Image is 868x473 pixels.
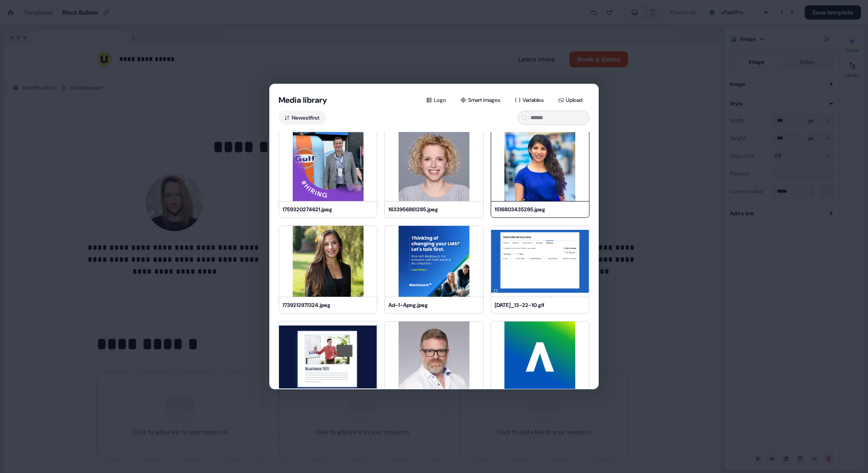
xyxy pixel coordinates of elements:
button: Upload [553,93,589,107]
button: Newestfirst [279,111,326,125]
button: Smart images [455,93,508,107]
button: Variables [509,93,551,107]
button: Logo [421,93,453,107]
button: Media library [279,95,327,105]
